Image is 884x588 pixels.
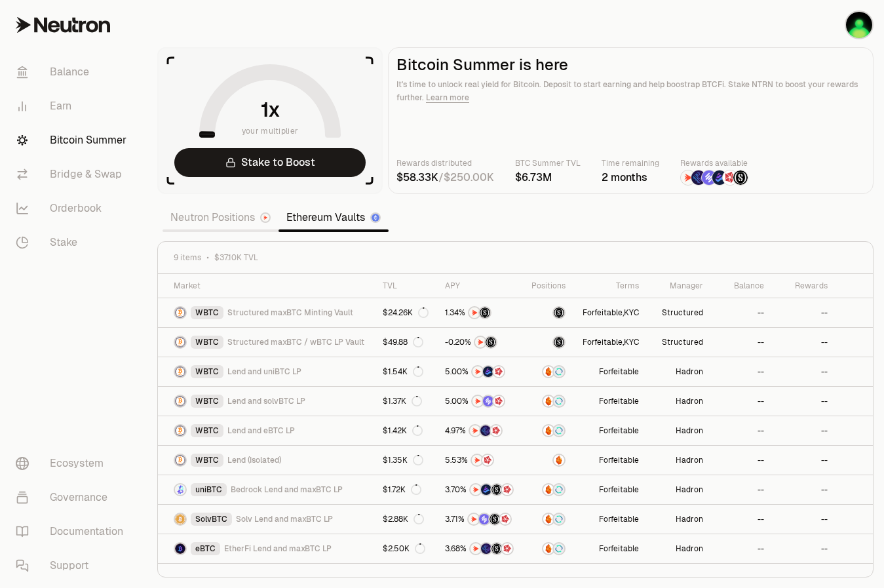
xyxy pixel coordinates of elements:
a: Ethereum Vaults [279,205,389,231]
a: SolvBTC LogoSolvBTCSolv Lend and maxBTC LP [158,505,375,534]
a: NTRNSolv PointsMars Fragments [437,387,523,416]
a: Hadron [647,534,711,563]
button: AmberSupervault [531,424,566,437]
div: Positions [531,281,566,291]
a: NTRNMars Fragments [437,446,523,475]
a: Earn [5,89,142,123]
img: NTRN [470,425,480,436]
img: NTRN [472,455,482,465]
button: AmberSupervault [531,395,566,408]
img: WBTC Logo [175,425,185,436]
a: Forfeitable [573,446,646,475]
img: Solv Points [702,170,716,185]
div: Market [174,281,367,291]
img: Structured Points [733,170,748,185]
a: Forfeitable,KYC [573,298,646,327]
button: NTRNStructured Points [445,306,515,319]
img: Ledger 1 Pass phrase [846,12,872,38]
button: AmberSupervault [531,365,566,378]
p: Time remaining [602,157,659,170]
img: WBTC Logo [175,307,185,318]
a: Hadron [647,475,711,504]
img: Solv Points [483,396,493,406]
button: NTRNStructured Points [445,336,515,349]
p: Rewards available [680,157,748,170]
a: Stake to Boost [174,148,366,177]
a: -- [772,357,836,386]
a: $1.42K [375,416,437,445]
a: -- [711,298,772,327]
a: Documentation [5,515,142,549]
div: Rewards [780,281,828,291]
img: Mars Fragments [723,170,737,185]
button: Forfeitable [599,455,639,465]
img: uniBTC Logo [175,484,185,495]
a: Hadron [647,416,711,445]
a: WBTC LogoWBTCLend and uniBTC LP [158,357,375,386]
button: Forfeitable [599,425,639,436]
span: Lend and solvBTC LP [227,396,305,406]
a: WBTC LogoWBTCLend and eBTC LP [158,416,375,445]
a: AmberSupervault [523,534,573,563]
img: Mars Fragments [493,366,504,377]
button: maxBTC [531,336,566,349]
img: Amber [543,514,554,524]
a: Support [5,549,142,583]
div: SolvBTC [191,513,232,526]
a: -- [711,446,772,475]
a: -- [711,505,772,534]
a: Ecosystem [5,446,142,480]
img: EtherFi Points [481,543,491,554]
a: Balance [5,55,142,89]
button: maxBTC [531,306,566,319]
div: $24.26K [383,307,429,318]
img: Supervault [554,514,564,524]
a: $1.72K [375,475,437,504]
a: Governance [5,480,142,515]
button: AmberSupervault [531,483,566,496]
button: NTRNSolv PointsMars Fragments [445,395,515,408]
a: AmberSupervault [523,505,573,534]
img: NTRN [471,484,481,495]
a: WBTC LogoWBTCLend and solvBTC LP [158,387,375,416]
p: BTC Summer TVL [515,157,581,170]
a: Forfeitable,KYC [573,328,646,357]
a: Forfeitable [573,416,646,445]
button: NTRNSolv PointsStructured PointsMars Fragments [445,513,515,526]
a: -- [772,505,836,534]
a: -- [772,446,836,475]
span: Structured maxBTC Minting Vault [227,307,353,318]
a: $49.88 [375,328,437,357]
a: Bitcoin Summer [5,123,142,157]
a: $1.37K [375,387,437,416]
img: Amber [543,396,554,406]
a: eBTC LogoeBTCEtherFi Lend and maxBTC LP [158,534,375,563]
a: -- [711,357,772,386]
span: 9 items [174,252,201,263]
a: Structured [647,298,711,327]
span: Structured maxBTC / wBTC LP Vault [227,337,364,347]
a: AmberSupervault [523,475,573,504]
a: Stake [5,225,142,260]
div: APY [445,281,515,291]
a: NTRNEtherFi PointsMars Fragments [437,416,523,445]
img: Structured Points [491,543,502,554]
img: Mars Fragments [491,425,501,436]
div: $2.88K [383,514,424,524]
img: Supervault [554,366,564,377]
div: $1.54K [383,366,423,377]
div: $2.50K [383,543,425,554]
button: NTRNBedrock DiamondsStructured PointsMars Fragments [445,483,515,496]
a: Hadron [647,387,711,416]
img: Supervault [554,396,564,406]
img: Mars Fragments [502,543,512,554]
button: NTRNBedrock DiamondsMars Fragments [445,365,515,378]
img: Solv Points [479,514,490,524]
img: NTRN [469,514,479,524]
a: maxBTC [523,298,573,327]
a: -- [772,387,836,416]
a: Amber [523,446,573,475]
button: Forfeitable [599,396,639,406]
img: Structured Points [480,307,490,318]
a: -- [711,328,772,357]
